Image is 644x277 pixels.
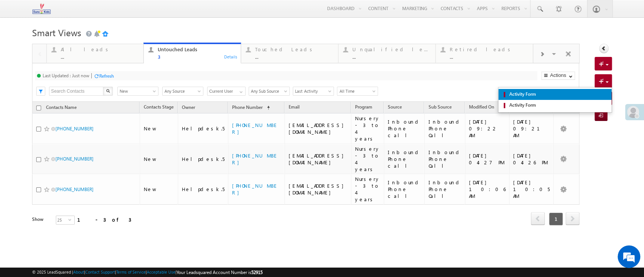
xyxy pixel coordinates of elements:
[77,215,131,224] div: 1 - 3 of 3
[228,103,274,113] a: Phone Number (sorted ascending)
[355,115,380,142] div: Nursery - 3 to 4 years
[43,73,89,78] div: Last Updated : Just now
[144,156,174,162] div: New
[163,88,201,95] span: Any Source
[55,156,94,162] a: [PHONE_NUMBER]
[469,118,506,139] div: [DATE] 09:22 AM
[435,44,533,63] a: Retired leads...
[513,152,550,166] div: [DATE] 04:26 PM
[144,104,174,110] span: Contacts Stage
[352,46,431,52] div: Unqualified leads
[428,118,461,139] div: Inbound Phone Call
[162,86,203,96] div: Source Filter
[241,44,338,63] a: Touched Leads...
[32,269,263,276] span: © 2025 LeadSquared | | | | |
[32,216,50,223] div: Show
[428,104,451,110] span: Sub Source
[337,88,375,95] span: All Time
[469,104,494,110] span: Modified On
[450,54,528,60] div: ...
[61,46,139,52] div: All leads
[36,106,41,110] input: Check all records
[232,152,278,165] a: [PHONE_NUMBER]
[182,186,224,193] div: Helpdesk.5
[117,86,158,96] div: Contacts Stage Filter
[182,156,224,162] div: Helpdesk.5
[162,87,203,96] a: Any Source
[68,218,74,221] span: select
[338,44,436,63] a: Unqualified leads...
[73,269,84,274] a: About
[207,87,246,96] input: Type to Search
[232,122,278,135] a: [PHONE_NUMBER]
[85,269,115,274] a: Contact Support
[32,2,51,15] img: Custom Logo
[140,103,177,113] a: Contacts Stage
[182,125,224,132] div: Helpdesk.5
[566,213,579,225] a: next
[124,4,142,22] div: Minimize live chat window
[388,104,402,110] span: Source
[103,218,137,228] em: Start Chat
[144,125,174,132] div: New
[507,91,608,98] span: Activity Form
[255,46,334,52] div: Touched Leads
[235,87,245,95] a: Show All Items
[49,87,104,96] input: Search Contacts
[46,44,144,63] a: All leads...
[42,103,80,113] a: Contacts Name
[337,87,378,96] a: All Time
[106,89,110,93] img: Search
[249,87,290,96] a: Any Sub Source
[177,269,263,275] span: Your Leadsquared Account Number is
[531,213,545,225] a: prev
[251,269,263,275] span: 52915
[232,182,278,196] a: [PHONE_NUMBER]
[352,54,431,60] div: ...
[147,269,175,274] a: Acceptable Use
[541,72,575,80] button: Actions
[117,87,158,96] a: New
[293,88,331,95] span: Last Activity
[144,186,174,193] div: New
[424,103,455,113] a: Sub Source
[388,118,421,139] div: Inbound Phone call
[355,145,380,173] div: Nursery - 3 to 4 years
[56,216,68,224] span: 25
[428,179,461,199] div: Inbound Phone Call
[289,104,300,110] span: Email
[469,179,506,199] div: [DATE] 10:06 AM
[99,73,114,79] div: Refresh
[498,100,612,111] a: Activity Form
[384,103,406,113] a: Source
[55,126,94,132] a: [PHONE_NUMBER]
[182,104,195,110] span: Owner
[55,187,94,192] a: [PHONE_NUMBER]
[355,104,372,110] span: Program
[513,179,550,199] div: [DATE] 10:05 AM
[255,54,334,60] div: ...
[10,70,138,211] textarea: Type your message and hit 'Enter'
[428,149,461,169] div: Inbound Phone Call
[224,53,238,60] div: Details
[143,43,241,64] a: Untouched Leads3Details
[158,46,236,52] div: Untouched Leads
[116,269,146,274] a: Terms of Service
[264,105,270,111] span: (sorted ascending)
[289,122,347,135] div: [EMAIL_ADDRESS][DOMAIN_NAME]
[507,102,608,109] span: Activity Form
[566,212,579,225] span: next
[465,103,498,113] a: Modified On
[289,182,347,196] div: [EMAIL_ADDRESS][DOMAIN_NAME]
[355,176,380,203] div: Nursery - 3 to 4 years
[232,104,263,110] span: Phone Number
[293,87,334,96] a: Last Activity
[388,149,421,169] div: Inbound Phone call
[450,46,528,52] div: Retired leads
[13,40,32,49] img: d_60004797649_company_0_60004797649
[351,103,376,113] a: Program
[285,103,303,113] a: Email
[513,118,550,139] div: [DATE] 09:21 AM
[531,212,545,225] span: prev
[118,88,156,95] span: New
